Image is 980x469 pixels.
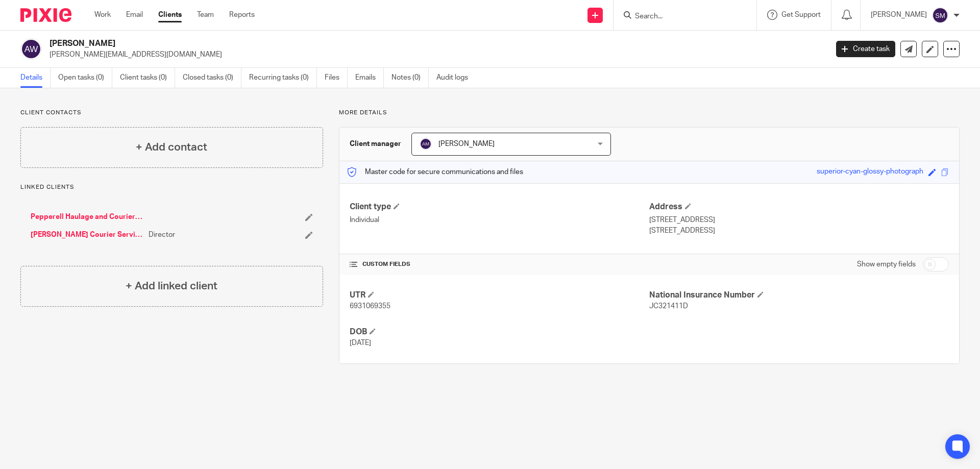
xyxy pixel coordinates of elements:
img: svg%3E [420,138,432,150]
a: Pepperell Haulage and Courier Services Ltd [31,212,143,222]
p: Linked clients [20,183,323,191]
p: [STREET_ADDRESS] [649,215,949,225]
p: [STREET_ADDRESS] [649,226,949,236]
a: Emails [355,68,384,88]
img: Pixie [20,8,71,22]
a: Audit logs [436,68,476,88]
img: svg%3E [20,38,42,60]
a: Reports [229,10,255,20]
span: [PERSON_NAME] [438,140,495,147]
h4: Address [649,202,949,212]
h4: National Insurance Number [649,290,949,301]
label: Show empty fields [857,259,916,269]
h4: UTR [350,290,649,301]
span: [DATE] [350,339,371,347]
a: Details [20,68,51,88]
span: JC321411D [649,303,688,310]
a: Notes (0) [391,68,429,88]
a: Clients [158,10,182,20]
p: [PERSON_NAME] [871,10,927,20]
span: Director [149,230,175,240]
h4: + Add contact [136,139,207,155]
a: Recurring tasks (0) [249,68,317,88]
h4: DOB [350,327,649,337]
a: Client tasks (0) [120,68,175,88]
h4: Client type [350,202,649,212]
div: superior-cyan-glossy-photograph [817,166,923,178]
input: Search [634,12,726,21]
a: Closed tasks (0) [183,68,241,88]
span: Get Support [781,11,821,18]
h2: [PERSON_NAME] [50,38,667,49]
h3: Client manager [350,139,401,149]
img: svg%3E [932,7,948,23]
h4: + Add linked client [126,278,217,294]
a: Work [94,10,111,20]
a: Files [325,68,348,88]
a: [PERSON_NAME] Courier Services [31,230,143,240]
a: Open tasks (0) [58,68,112,88]
p: [PERSON_NAME][EMAIL_ADDRESS][DOMAIN_NAME] [50,50,821,60]
p: Master code for secure communications and files [347,167,523,177]
span: 6931069355 [350,303,390,310]
a: Create task [836,41,895,57]
a: Team [197,10,214,20]
h4: CUSTOM FIELDS [350,260,649,268]
a: Email [126,10,143,20]
p: Individual [350,215,649,225]
p: More details [339,109,960,117]
p: Client contacts [20,109,323,117]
